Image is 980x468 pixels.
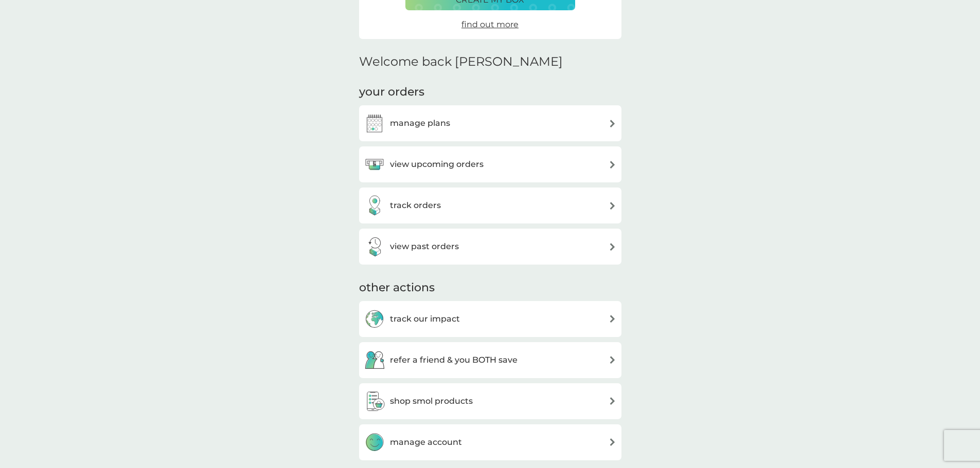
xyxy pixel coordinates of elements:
[609,397,616,405] img: arrow right
[461,18,519,31] a: find out more
[390,240,459,253] h3: view past orders
[359,54,563,69] h2: Welcome back [PERSON_NAME]
[609,356,616,364] img: arrow right
[609,315,616,323] img: arrow right
[390,395,473,408] h3: shop smol products
[390,158,484,171] h3: view upcoming orders
[390,199,441,212] h3: track orders
[609,243,616,251] img: arrow right
[390,436,462,449] h3: manage account
[609,120,616,127] img: arrow right
[390,312,460,326] h3: track our impact
[359,84,424,100] h3: your orders
[609,161,616,169] img: arrow right
[359,280,435,296] h3: other actions
[461,20,519,29] span: find out more
[609,438,616,446] img: arrow right
[609,202,616,210] img: arrow right
[390,353,518,367] h3: refer a friend & you BOTH save
[390,117,450,130] h3: manage plans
